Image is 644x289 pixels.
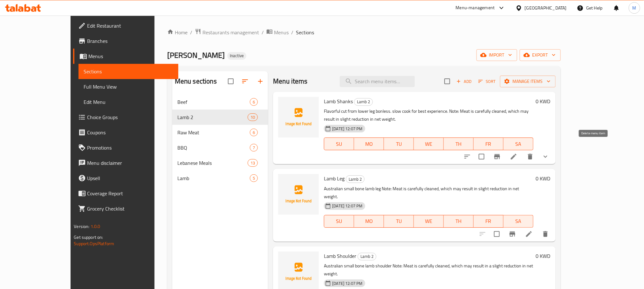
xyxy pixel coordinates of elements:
span: Restaurants management [202,29,259,36]
a: Grocery Checklist [73,201,178,216]
span: Sort sections [237,74,253,89]
div: Beef [177,98,250,106]
span: Inactive [227,53,246,58]
span: 5 [250,175,257,181]
div: Lamb 2 [354,98,373,106]
span: Lamb [177,174,250,182]
span: Choice Groups [87,113,173,121]
span: Edit Restaurant [87,22,173,30]
a: Choice Groups [73,110,178,125]
div: Lamb5 [172,171,268,186]
span: Lamb 2 [346,176,364,183]
span: export [525,51,556,59]
a: Upsell [73,171,178,186]
svg: Show Choices [542,153,549,160]
div: items [250,98,258,106]
span: import [482,51,512,59]
span: 10 [248,114,257,120]
a: Coverage Report [73,186,178,201]
h6: 0 KWD [536,174,551,183]
div: Lebanese Meals [177,159,248,167]
span: [DATE] 12:07 PM [330,126,365,132]
span: Raw Meat [177,129,250,136]
span: Select to update [490,227,504,241]
span: Sort items [474,77,500,86]
a: Restaurants management [195,28,259,37]
a: Sections [79,64,178,79]
input: search [340,76,415,87]
a: Promotions [73,140,178,155]
span: Add item [454,77,474,86]
span: BBQ [177,144,250,151]
div: Menu-management [456,4,495,12]
span: SU [327,139,352,149]
div: items [248,159,258,167]
div: Lebanese Meals13 [172,155,268,171]
span: 13 [248,160,257,166]
span: FR [476,217,501,226]
a: Edit menu item [525,230,533,238]
li: / [262,29,264,36]
div: items [248,113,258,121]
span: Coverage Report [87,190,173,197]
span: Branches [87,37,173,45]
button: Branch-specific-item [490,149,505,164]
button: sort-choices [460,149,475,164]
span: Menus [274,29,289,36]
button: FR [474,138,504,150]
a: Edit Restaurant [73,18,178,33]
span: Manage items [505,77,551,85]
span: Upsell [87,174,173,182]
span: Lamb Leg [324,174,345,183]
button: TU [384,138,414,150]
button: SU [324,138,354,150]
button: delete [538,226,553,242]
span: Grocery Checklist [87,205,173,212]
span: 7 [250,145,257,151]
span: TH [446,139,471,149]
li: / [291,29,293,36]
button: TH [444,138,474,150]
a: Menus [266,28,289,37]
span: Add [456,78,473,85]
p: Flavorful cut from lower leg bonless. slow cook for best experience. Note: Meat is carefully clea... [324,107,533,123]
span: Lamb Shanks [324,97,353,106]
span: WE [416,217,441,226]
span: Sections [84,68,173,75]
span: Sort [478,78,496,85]
div: Inactive [227,52,246,60]
button: Add section [253,74,268,89]
p: Australian small bone lamb leg Note: Meat is carefully cleaned, which may result in slight reduct... [324,185,533,201]
a: Edit Menu [79,94,178,110]
h2: Menu items [273,77,308,86]
a: Support.OpsPlatform [74,239,114,248]
button: SA [504,138,533,150]
span: Select section [441,75,454,88]
span: 1.0.0 [91,222,100,231]
span: SA [506,139,531,149]
div: Lamb 2 [358,253,376,260]
a: Edit menu item [510,153,517,160]
div: Lamb 210 [172,110,268,125]
span: [DATE] 12:07 PM [330,280,365,286]
span: Lamb 2 [177,113,248,121]
button: MO [354,138,384,150]
span: Sections [296,29,314,36]
h6: 0 KWD [536,252,551,260]
span: Menus [88,52,173,60]
button: Add [454,77,474,86]
button: delete [523,149,538,164]
button: SA [504,215,533,228]
span: Version: [74,222,89,231]
img: Lamb Shanks [278,97,319,138]
div: items [250,144,258,151]
span: MO [357,139,381,149]
span: SU [327,217,352,226]
button: FR [474,215,504,228]
button: WE [414,215,444,228]
span: TH [446,217,471,226]
button: Branch-specific-item [505,226,520,242]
